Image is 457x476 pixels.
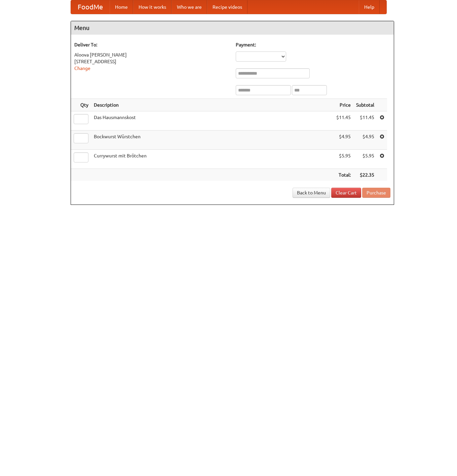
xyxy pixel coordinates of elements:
[74,58,229,65] div: [STREET_ADDRESS]
[71,0,110,14] a: FoodMe
[353,131,377,150] td: $4.95
[236,41,390,48] h5: Payment:
[71,21,394,35] h4: Menu
[359,0,380,14] a: Help
[71,99,91,111] th: Qty
[74,41,229,48] h5: Deliver To:
[334,111,353,131] td: $11.45
[334,131,353,150] td: $4.95
[91,150,334,169] td: Currywurst mit Brötchen
[362,188,390,198] button: Purchase
[91,99,334,111] th: Description
[353,150,377,169] td: $5.95
[74,51,229,58] div: Aloova [PERSON_NAME]
[334,99,353,111] th: Price
[334,150,353,169] td: $5.95
[74,66,90,71] a: Change
[133,0,172,14] a: How it works
[293,188,330,198] a: Back to Menu
[110,0,133,14] a: Home
[172,0,207,14] a: Who we are
[334,169,353,181] th: Total:
[91,131,334,150] td: Bockwurst Würstchen
[353,111,377,131] td: $11.45
[207,0,247,14] a: Recipe videos
[331,188,361,198] a: Clear Cart
[353,99,377,111] th: Subtotal
[353,169,377,181] th: $22.35
[91,111,334,131] td: Das Hausmannskost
